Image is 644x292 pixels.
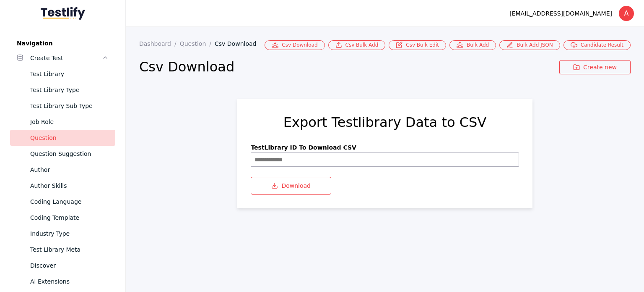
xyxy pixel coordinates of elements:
label: Navigation [10,40,115,47]
a: Author [10,162,115,178]
div: [EMAIL_ADDRESS][DOMAIN_NAME] [509,8,612,18]
a: Industry Type [10,226,115,242]
a: Bulk Add JSON [499,40,560,50]
h2: Csv Download [139,58,559,75]
a: Coding Template [10,210,115,226]
a: Test Library [10,66,115,82]
div: Author [30,165,109,175]
a: Test Library Type [10,82,115,98]
a: Csv Download [215,40,263,47]
div: Ai Extensions [30,276,109,287]
a: Question Suggestion [10,146,115,162]
div: Question Suggestion [30,149,109,159]
a: Csv Download [265,40,325,50]
a: Test Library Meta [10,242,115,258]
button: Download [251,177,331,195]
div: Test Library Sub Type [30,101,109,111]
a: Coding Language [10,194,115,210]
a: Question [10,130,115,146]
a: Test Library Sub Type [10,98,115,114]
a: Discover [10,258,115,274]
a: Author Skills [10,178,115,194]
a: Ai Extensions [10,274,115,289]
a: Csv Bulk Add [328,40,386,50]
label: TestLibrary ID to download CSV [251,144,519,151]
a: Question [180,40,215,47]
div: Coding Template [30,213,109,223]
div: Coding Language [30,197,109,207]
div: Question [30,133,109,143]
div: Create Test [30,53,102,63]
h2: Export Testlibrary Data to CSV [251,114,519,131]
a: Create new [559,60,631,74]
a: Csv Bulk Edit [389,40,446,50]
a: Dashboard [139,40,180,47]
div: Job Role [30,117,109,127]
div: Test Library [30,69,109,79]
img: Testlify - Backoffice [41,7,85,20]
div: A [619,6,634,21]
a: Candidate Result [563,40,631,50]
div: Discover [30,260,109,271]
a: Bulk Add [449,40,496,50]
div: Test Library Meta [30,245,109,255]
div: Industry Type [30,229,109,239]
div: Author Skills [30,181,109,191]
a: Job Role [10,114,115,130]
div: Test Library Type [30,85,109,95]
